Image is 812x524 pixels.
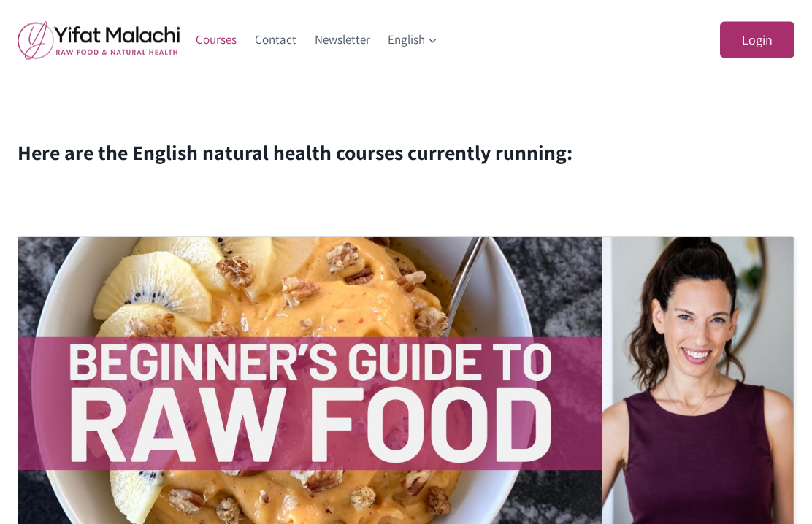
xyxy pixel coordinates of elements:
a: Newsletter [305,23,379,58]
img: yifat_logo41_en.png [18,21,180,60]
button: Child menu of English [379,23,447,58]
h2: Here are the English natural health courses currently running: [18,138,794,169]
a: Login [720,22,794,59]
a: Courses [187,23,246,58]
nav: Primary [187,23,447,58]
a: Contact [246,23,306,58]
